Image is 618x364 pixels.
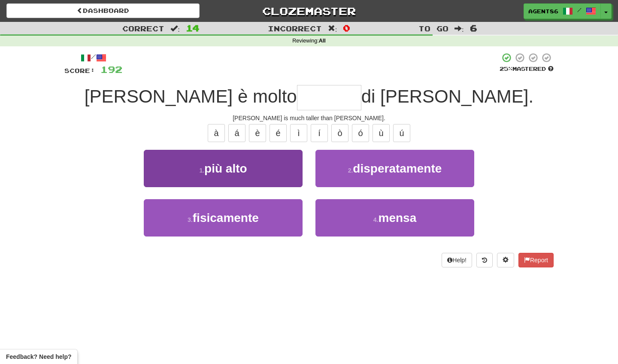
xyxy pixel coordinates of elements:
[454,25,464,32] span: :
[170,25,180,32] span: :
[352,124,369,142] button: ó
[500,65,512,72] span: 25 %
[144,199,303,237] button: 3.fisicamente
[577,7,582,13] span: /
[373,216,379,223] small: 4 .
[331,124,348,142] button: ò
[361,86,533,106] span: di [PERSON_NAME].
[442,253,472,267] button: Help!
[470,23,477,33] span: 6
[353,162,442,175] span: disperatamente
[476,253,493,267] button: Round history (alt+y)
[500,65,554,73] div: Mastered
[393,124,410,142] button: ú
[186,23,200,33] span: 14
[528,7,558,15] span: Agent86
[378,211,416,224] span: mensa
[228,124,245,142] button: á
[524,3,601,19] a: Agent86 /
[6,3,200,18] a: Dashboard
[100,64,122,75] span: 192
[85,86,297,106] span: [PERSON_NAME] è molto
[199,167,204,174] small: 1 .
[193,211,259,224] span: fisicamente
[315,150,474,187] button: 2.disperatamente
[64,52,122,63] div: /
[328,25,337,32] span: :
[188,216,193,223] small: 3 .
[348,167,353,174] small: 2 .
[319,38,326,44] strong: All
[290,124,307,142] button: ì
[270,124,287,142] button: é
[212,3,406,18] a: Clozemaster
[518,253,554,267] button: Report
[311,124,328,142] button: í
[315,199,474,237] button: 4.mensa
[122,24,164,33] span: Correct
[249,124,266,142] button: è
[6,352,71,361] span: Open feedback widget
[373,124,390,142] button: ù
[268,24,322,33] span: Incorrect
[144,150,303,187] button: 1.più alto
[64,114,554,122] div: [PERSON_NAME] is much taller than [PERSON_NAME].
[418,24,448,33] span: To go
[208,124,225,142] button: à
[204,162,247,175] span: più alto
[64,67,95,74] span: Score:
[343,23,350,33] span: 0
